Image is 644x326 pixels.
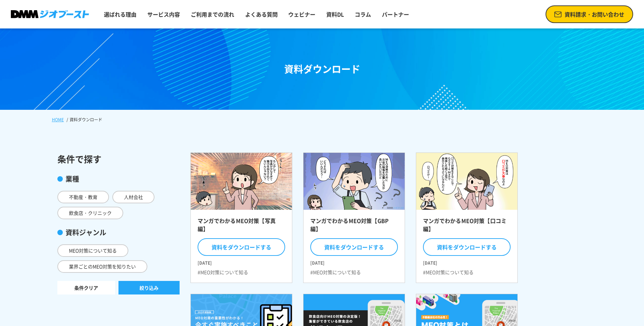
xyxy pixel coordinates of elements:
[310,269,361,276] li: #MEO対策について知る
[101,7,139,21] a: 選ばれる理由
[57,191,109,203] span: 不動産・教育
[310,217,398,237] h2: マンガでわかるMEO対策【GBP編】
[310,238,398,256] button: 資料をダウンロードする
[423,238,511,256] button: 資料をダウンロードする
[57,244,128,257] span: MEO対策について知る
[565,10,624,18] span: 資料請求・お問い合わせ
[198,257,285,266] time: [DATE]
[198,217,285,237] h2: マンガでわかるMEO対策【写真編】
[198,238,285,256] button: 資料をダウンロードする
[198,269,248,276] li: #MEO対策について知る
[352,7,374,21] a: コラム
[57,207,123,219] span: 飲食店・クリニック
[286,7,318,21] a: ウェビナー
[379,7,412,21] a: パートナー
[284,62,360,76] h1: 資料ダウンロード
[423,257,511,266] time: [DATE]
[57,152,180,166] div: 条件で探す
[423,269,474,276] li: #MEO対策について知る
[423,217,511,237] h2: マンガでわかるMEO対策【口コミ編】
[65,117,104,123] li: 資料ダウンロード
[112,191,154,203] span: 人材会社
[145,7,183,21] a: サービス内容
[324,7,347,21] a: 資料DL
[416,152,518,283] a: マンガでわかるMEO対策【口コミ編】 資料をダウンロードする [DATE] #MEO対策について知る
[57,174,180,184] div: 業種
[310,257,398,266] time: [DATE]
[242,7,280,21] a: よくある質問
[57,260,147,273] span: 業界ごとのMEO対策を知りたい
[118,281,180,294] button: 絞り込み
[303,152,405,283] a: マンガでわかるMEO対策【GBP編】 資料をダウンロードする [DATE] #MEO対策について知る
[57,227,180,238] div: 資料ジャンル
[546,5,633,23] a: 資料請求・お問い合わせ
[57,281,115,294] a: 条件クリア
[52,117,64,123] a: HOME
[11,10,89,19] img: DMMジオブースト
[188,7,237,21] a: ご利用までの流れ
[190,152,292,283] a: マンガでわかるMEO対策【写真編】 資料をダウンロードする [DATE] #MEO対策について知る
